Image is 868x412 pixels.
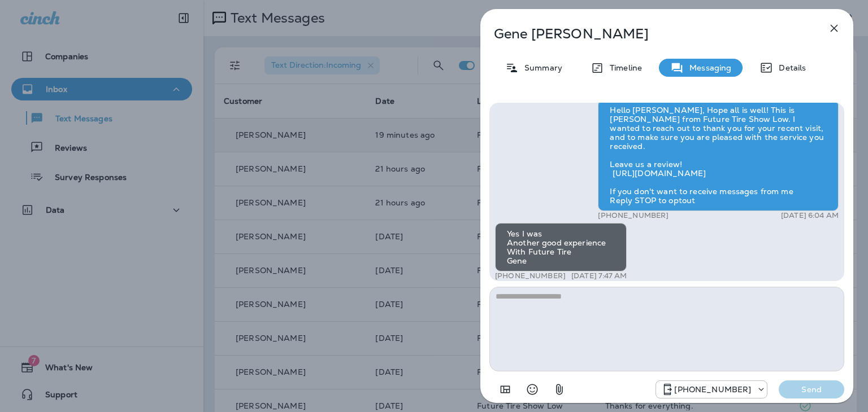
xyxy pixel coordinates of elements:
p: [DATE] 7:47 AM [571,271,627,280]
button: Select an emoji [521,378,544,401]
p: Summary [519,63,562,72]
div: Hello [PERSON_NAME], Hope all is well! This is [PERSON_NAME] from Future Tire Show Low. I wanted ... [598,99,839,211]
div: Yes I was Another good experience With Future Tire Gene [495,223,627,271]
p: Gene [PERSON_NAME] [494,26,802,42]
button: Add in a premade template [494,378,517,401]
p: [PHONE_NUMBER] [495,271,566,280]
p: [PHONE_NUMBER] [598,211,669,220]
p: Timeline [604,63,642,72]
div: +1 (928) 232-1970 [656,383,767,396]
p: [DATE] 6:04 AM [781,211,839,220]
p: [PHONE_NUMBER] [674,385,751,394]
p: Messaging [684,63,731,72]
p: Details [773,63,806,72]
